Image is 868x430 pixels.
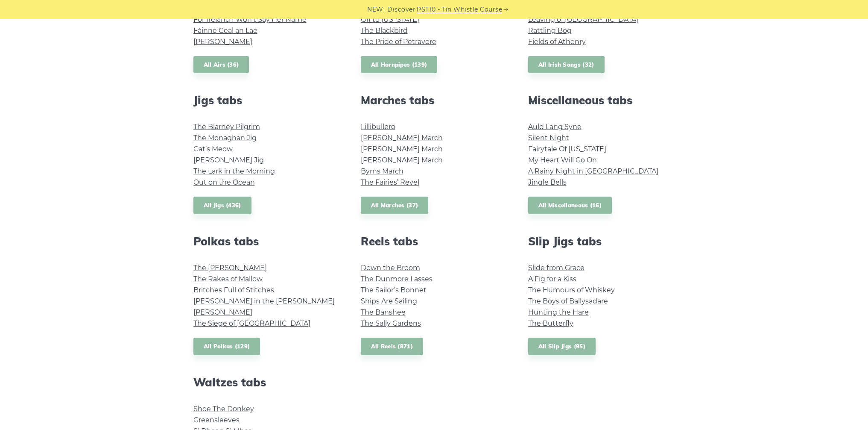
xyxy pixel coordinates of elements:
[528,264,585,272] a: Slide from Grace
[193,264,267,272] a: The [PERSON_NAME]
[528,27,572,35] a: Rattling Bog
[361,286,427,294] a: The Sailor’s Bonnet
[528,38,586,46] a: Fields of Athenry
[193,286,274,294] a: Britches Full of Stitches
[361,94,508,107] h2: Marches tabs
[361,297,417,305] a: Ships Are Sailing
[528,94,675,107] h2: Miscellaneous tabs
[528,308,589,316] a: Hunting the Hare
[528,156,597,164] a: My Heart Will Go On
[361,275,433,283] a: The Dunmore Lasses
[417,5,502,15] a: PST10 - Tin Whistle Course
[528,134,569,142] a: Silent Night
[528,197,612,214] a: All Miscellaneous (16)
[193,123,260,131] a: The Blarney Pilgrim
[528,123,582,131] a: Auld Lang Syne
[361,123,395,131] a: Lillibullero
[193,145,233,153] a: Cat’s Meow
[193,38,252,46] a: [PERSON_NAME]
[193,134,257,142] a: The Monaghan Jig
[361,145,443,153] a: [PERSON_NAME] March
[361,38,436,46] a: The Pride of Petravore
[528,338,596,355] a: All Slip Jigs (95)
[193,27,257,35] a: Fáinne Geal an Lae
[193,94,340,107] h2: Jigs tabs
[528,145,606,153] a: Fairytale Of [US_STATE]
[361,197,429,214] a: All Marches (37)
[361,56,438,74] a: All Hornpipes (139)
[361,338,424,355] a: All Reels (871)
[528,56,605,74] a: All Irish Songs (32)
[361,319,421,327] a: The Sally Gardens
[193,319,310,327] a: The Siege of [GEOGRAPHIC_DATA]
[193,376,340,389] h2: Waltzes tabs
[361,308,406,316] a: The Banshee
[528,297,608,305] a: The Boys of Ballysadare
[361,134,443,142] a: [PERSON_NAME] March
[528,178,567,186] a: Jingle Bells
[367,5,385,15] span: NEW:
[193,405,254,413] a: Shoe The Donkey
[361,156,443,164] a: [PERSON_NAME] March
[528,15,638,24] a: Leaving of [GEOGRAPHIC_DATA]
[361,27,408,35] a: The Blackbird
[361,15,419,24] a: Off to [US_STATE]
[528,167,658,175] a: A Rainy Night in [GEOGRAPHIC_DATA]
[528,235,675,248] h2: Slip Jigs tabs
[193,156,264,164] a: [PERSON_NAME] Jig
[193,275,263,283] a: The Rakes of Mallow
[193,235,340,248] h2: Polkas tabs
[528,275,576,283] a: A Fig for a Kiss
[193,15,307,24] a: For Ireland I Won’t Say Her Name
[193,178,255,186] a: Out on the Ocean
[387,5,415,15] span: Discover
[361,264,420,272] a: Down the Broom
[361,167,403,175] a: Byrns March
[361,178,419,186] a: The Fairies’ Revel
[528,286,615,294] a: The Humours of Whiskey
[361,235,508,248] h2: Reels tabs
[193,197,251,214] a: All Jigs (436)
[193,167,275,175] a: The Lark in the Morning
[193,308,252,316] a: [PERSON_NAME]
[528,319,573,327] a: The Butterfly
[193,56,249,74] a: All Airs (36)
[193,338,260,355] a: All Polkas (129)
[193,297,335,305] a: [PERSON_NAME] in the [PERSON_NAME]
[193,416,240,424] a: Greensleeves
